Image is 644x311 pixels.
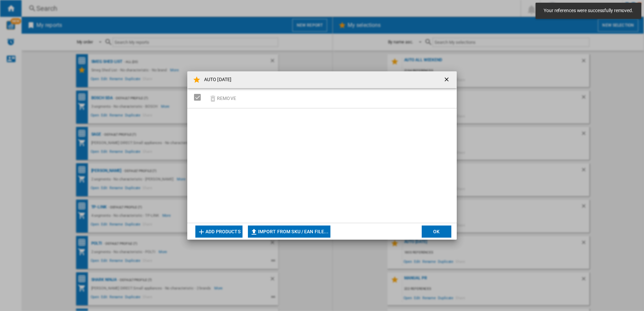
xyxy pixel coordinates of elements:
button: getI18NText('BUTTONS.CLOSE_DIALOG') [441,73,454,87]
button: Remove [207,90,238,106]
ng-md-icon: getI18NText('BUTTONS.CLOSE_DIALOG') [443,76,451,84]
button: Import from SKU / EAN file... [248,226,330,238]
button: Add products [195,226,243,238]
h4: AUTO [DATE] [201,76,231,83]
md-checkbox: SELECTIONS.EDITION_POPUP.SELECT_DESELECT [194,92,204,103]
span: Your references were successfully removed. [542,7,635,14]
button: OK [422,226,451,238]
